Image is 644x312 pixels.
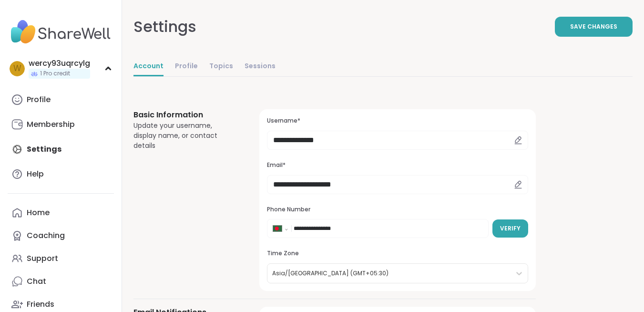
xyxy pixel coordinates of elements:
div: Friends [27,299,54,310]
h3: Time Zone [267,250,528,258]
a: Membership [8,113,114,136]
span: 1 Pro credit [40,70,70,78]
div: Coaching [27,230,65,241]
span: Save Changes [570,22,617,31]
div: Update your username, display name, or contact details [133,121,236,151]
div: wercy93uqrcylg [29,58,90,69]
button: Save Changes [555,17,633,37]
img: ShareWell Nav Logo [8,15,114,49]
div: Profile [27,94,51,105]
a: Account [133,57,164,76]
h3: Email* [267,161,528,169]
div: Chat [27,276,46,287]
span: w [13,62,21,75]
a: Sessions [245,57,276,76]
a: Chat [8,270,114,293]
div: Support [27,253,58,264]
span: Verify [500,224,521,233]
div: Settings [133,15,196,38]
a: Help [8,163,114,186]
a: Coaching [8,224,114,247]
a: Home [8,201,114,224]
a: Support [8,247,114,270]
h3: Username* [267,117,528,125]
h3: Basic Information [133,109,236,121]
div: Home [27,208,50,218]
div: Help [27,169,44,179]
button: Verify [492,219,528,238]
a: Profile [8,88,114,111]
div: Membership [27,119,75,130]
h3: Phone Number [267,206,528,214]
a: Topics [209,57,233,76]
a: Profile [175,57,198,76]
